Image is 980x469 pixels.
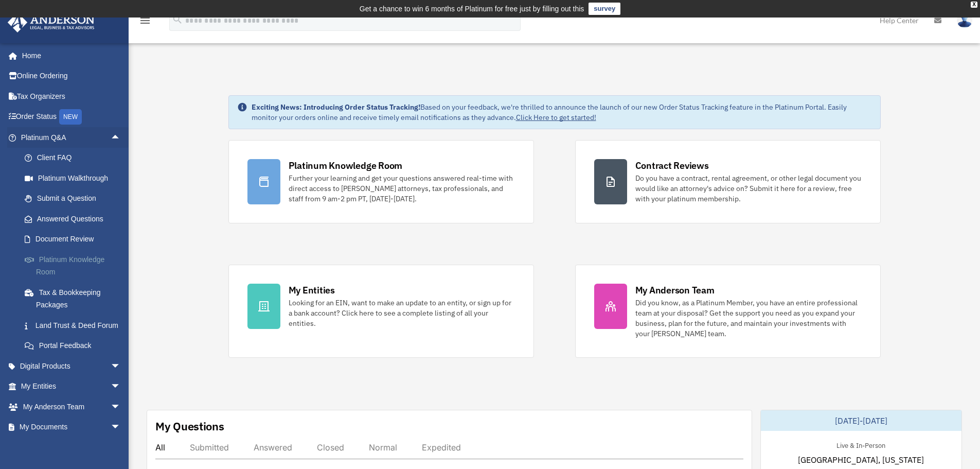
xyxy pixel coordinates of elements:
[111,417,131,438] span: arrow_drop_down
[155,442,165,453] div: All
[635,159,709,172] div: Contract Reviews
[14,315,136,336] a: Land Trust & Deed Forum
[289,298,515,328] div: Looking for an EIN, want to make an update to an entity, or sign up for a bank account? Click her...
[289,159,403,172] div: Platinum Knowledge Room
[589,3,620,15] a: survey
[957,13,972,28] img: User Pic
[7,66,136,86] a: Online Ordering
[228,140,534,223] a: Platinum Knowledge Room Further your learning and get your questions answered real-time with dire...
[14,209,136,229] a: Answered Questions
[575,265,881,358] a: My Anderson Team Did you know, as a Platinum Member, you have an entire professional team at your...
[422,442,461,453] div: Expedited
[59,109,82,125] div: NEW
[190,442,229,453] div: Submitted
[228,265,534,358] a: My Entities Looking for an EIN, want to make an update to an entity, or sign up for a bank accoun...
[317,442,344,453] div: Closed
[111,356,131,377] span: arrow_drop_down
[635,284,715,297] div: My Anderson Team
[14,229,136,250] a: Document Review
[369,442,397,453] div: Normal
[289,173,515,204] div: Further your learning and get your questions answered real-time with direct access to [PERSON_NAM...
[139,14,151,27] i: menu
[798,454,924,466] span: [GEOGRAPHIC_DATA], [US_STATE]
[14,336,136,356] a: Portal Feedback
[172,14,183,25] i: search
[14,282,136,315] a: Tax & Bookkeeping Packages
[289,284,335,297] div: My Entities
[7,396,136,417] a: My Anderson Teamarrow_drop_down
[14,249,136,282] a: Platinum Knowledge Room
[7,417,136,438] a: My Documentsarrow_drop_down
[14,168,136,188] a: Platinum Walkthrough
[111,127,131,148] span: arrow_drop_up
[7,127,136,148] a: Platinum Q&Aarrow_drop_up
[635,173,862,204] div: Do you have a contract, rental agreement, or other legal document you would like an attorney's ad...
[139,18,151,27] a: menu
[516,113,596,122] a: Click Here to get started!
[5,12,98,32] img: Anderson Advisors Platinum Portal
[761,410,961,431] div: [DATE]-[DATE]
[575,140,881,223] a: Contract Reviews Do you have a contract, rental agreement, or other legal document you would like...
[14,148,136,168] a: Client FAQ
[14,188,136,209] a: Submit a Question
[7,356,136,376] a: Digital Productsarrow_drop_down
[7,86,136,107] a: Tax Organizers
[252,102,872,123] div: Based on your feedback, we're thrilled to announce the launch of our new Order Status Tracking fe...
[254,442,292,453] div: Answered
[828,439,894,450] div: Live & In-Person
[7,45,131,66] a: Home
[111,376,131,397] span: arrow_drop_down
[252,102,420,112] strong: Exciting News: Introducing Order Status Tracking!
[7,376,136,397] a: My Entitiesarrow_drop_down
[360,3,584,15] div: Get a chance to win 6 months of Platinum for free just by filling out this
[971,2,977,8] div: close
[155,419,224,434] div: My Questions
[635,298,862,339] div: Did you know, as a Platinum Member, you have an entire professional team at your disposal? Get th...
[111,396,131,418] span: arrow_drop_down
[7,107,136,128] a: Order StatusNEW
